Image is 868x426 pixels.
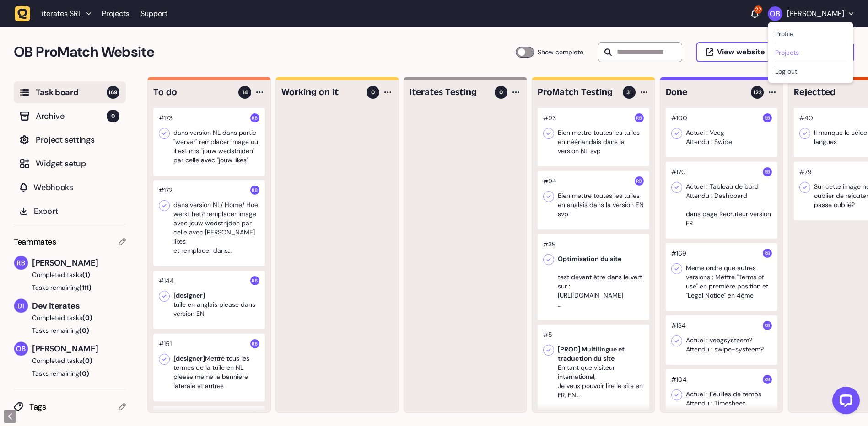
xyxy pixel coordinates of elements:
[250,276,259,285] img: Rodolphe Balay
[34,205,119,218] span: Export
[14,342,28,356] img: Oussama Bahassou
[281,86,360,99] h4: Working on it
[14,235,56,248] span: Teammates
[36,133,119,146] span: Project settings
[14,129,126,151] button: Project settings
[768,6,853,21] button: [PERSON_NAME]
[371,88,375,96] span: 0
[140,9,167,18] a: Support
[14,81,126,103] button: Task board169
[153,86,232,99] h4: To do
[102,5,129,22] a: Projects
[250,113,259,122] img: Rodolphe Balay
[14,176,126,198] button: Webhooks
[250,411,259,421] img: Rodolphe Balay
[36,157,119,170] span: Widget setup
[14,369,126,378] button: Tasks remaining(0)
[32,299,126,312] span: Dev iterates
[32,256,126,269] span: [PERSON_NAME]
[82,271,90,279] span: (1)
[538,47,583,58] span: Show complete
[36,110,107,122] span: Archive
[36,86,107,99] span: Task board
[14,256,28,270] img: Rodolphe Balay
[626,88,632,96] span: 31
[42,9,82,18] span: iterates SRL
[14,356,119,365] button: Completed tasks(0)
[753,88,762,96] span: 122
[787,9,844,18] p: [PERSON_NAME]
[79,369,89,378] span: (0)
[775,67,846,76] button: Log out
[79,283,92,292] span: (111)
[250,339,259,348] img: Rodolphe Balay
[15,5,97,22] button: iterates SRL
[14,153,126,175] button: Widget setup
[82,314,92,322] span: (0)
[696,42,775,62] button: View website
[775,29,846,38] a: Profile
[499,88,503,96] span: 0
[14,200,126,222] button: Export
[33,181,119,194] span: Webhooks
[410,86,488,99] h4: Iterates Testing
[768,22,853,83] div: [PERSON_NAME]
[768,6,782,21] img: Oussama Bahassou
[825,383,863,421] iframe: LiveChat chat widget
[635,176,644,186] img: Rodolphe Balay
[250,186,259,195] img: Rodolphe Balay
[763,113,772,122] img: Rodolphe Balay
[82,357,92,365] span: (0)
[14,270,119,279] button: Completed tasks(1)
[635,113,644,122] img: Rodolphe Balay
[29,400,119,413] span: Tags
[107,86,119,99] span: 169
[538,86,616,99] h4: ProMatch Testing
[14,283,126,292] button: Tasks remaining(111)
[775,48,846,57] a: Projects
[107,110,119,122] span: 0
[14,313,119,322] button: Completed tasks(0)
[754,5,762,14] div: 22
[79,326,89,335] span: (0)
[14,299,28,313] img: Dev iterates
[763,321,772,330] img: Rodolphe Balay
[763,249,772,258] img: Rodolphe Balay
[763,375,772,384] img: Rodolphe Balay
[14,105,126,127] button: Archive0
[763,167,772,176] img: Rodolphe Balay
[32,342,126,355] span: [PERSON_NAME]
[666,86,744,99] h4: Done
[14,326,126,335] button: Tasks remaining(0)
[242,88,248,96] span: 14
[717,48,765,56] span: View website
[14,41,516,63] h2: OB ProMatch Website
